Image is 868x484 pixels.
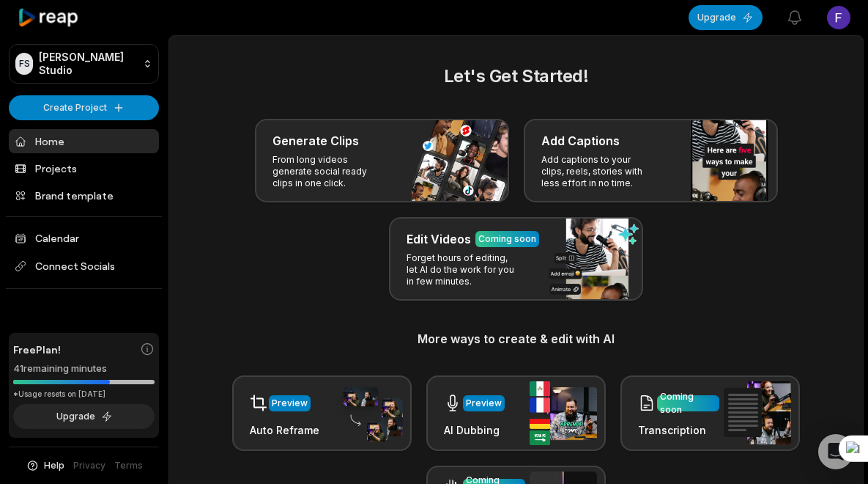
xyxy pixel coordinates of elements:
[407,252,520,287] p: Forget hours of editing, let AI do the work for you in few minutes.
[466,397,502,410] div: Preview
[26,459,64,472] button: Help
[73,459,105,472] a: Privacy
[724,381,791,444] img: transcription.png
[689,5,763,30] button: Upgrade
[9,129,159,153] a: Home
[660,390,716,417] div: Coming soon
[39,51,137,77] p: [PERSON_NAME] Studio
[478,232,536,246] div: Coming soon
[272,132,359,150] h3: Generate Clips
[9,156,159,180] a: Projects
[9,183,159,208] a: Brand template
[272,397,308,410] div: Preview
[187,330,845,348] h3: More ways to create & edit with AI
[114,459,143,472] a: Terms
[13,362,155,376] div: 41 remaining minutes
[13,404,155,429] button: Upgrade
[335,385,403,442] img: auto_reframe.png
[638,422,719,438] h3: Transcription
[272,154,386,189] p: From long videos generate social ready clips in one click.
[9,253,159,279] span: Connect Socials
[187,63,845,89] h2: Let's Get Started!
[9,226,159,250] a: Calendar
[15,53,33,75] div: FS
[541,154,655,189] p: Add captions to your clips, reels, stories with less effort in no time.
[13,389,155,400] div: *Usage resets on [DATE]
[44,459,64,472] span: Help
[250,422,319,438] h3: Auto Reframe
[407,230,471,248] h3: Edit Videos
[444,422,505,438] h3: AI Dubbing
[530,381,597,445] img: ai_dubbing.png
[9,95,159,120] button: Create Project
[818,434,853,469] div: Open Intercom Messenger
[13,342,61,357] span: Free Plan!
[541,132,620,150] h3: Add Captions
